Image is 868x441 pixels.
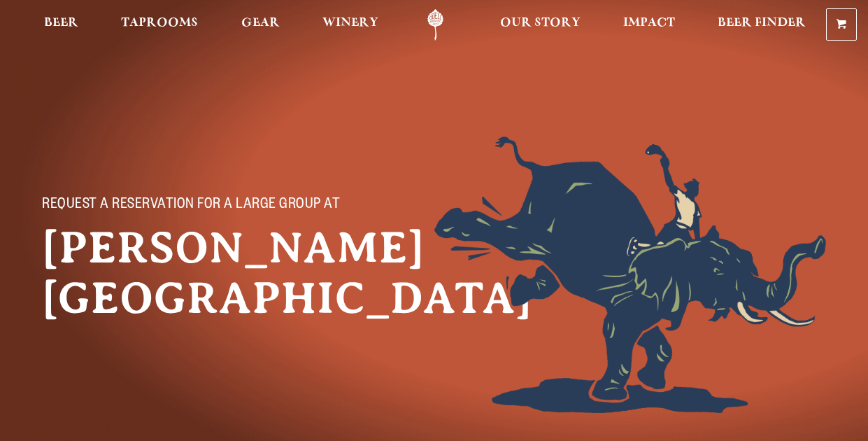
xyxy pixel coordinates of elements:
span: Taprooms [121,17,198,29]
a: Beer [35,9,87,41]
img: Foreground404 [434,136,827,413]
span: Winery [322,17,378,29]
a: Beer Finder [709,9,815,41]
a: Our Story [491,9,590,41]
span: Beer Finder [718,17,806,29]
span: Beer [44,17,78,29]
a: Gear [232,9,289,41]
span: Impact [623,17,675,29]
h1: [PERSON_NAME][GEOGRAPHIC_DATA] [42,223,378,323]
a: Winery [313,9,387,41]
span: Gear [241,17,280,29]
a: Odell Home [409,9,462,41]
span: Our Story [500,17,581,29]
a: Impact [614,9,684,41]
p: Request a reservation for a large group at [42,197,350,214]
a: Taprooms [112,9,207,41]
